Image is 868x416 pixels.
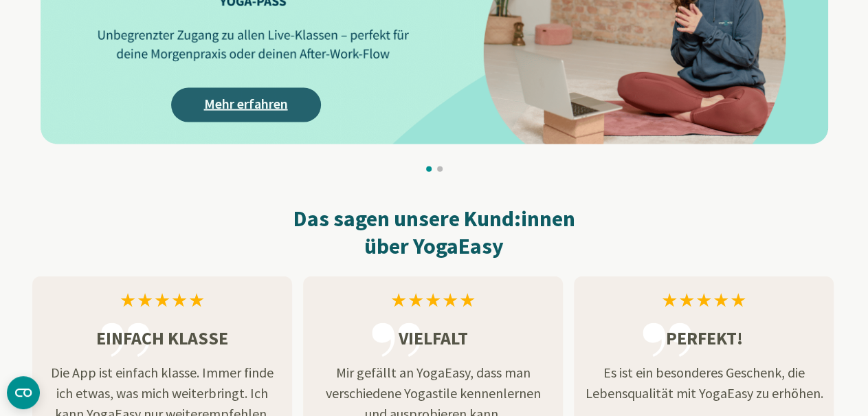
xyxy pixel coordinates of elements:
h3: Perfekt! [574,325,834,351]
h3: Einfach klasse [32,325,292,351]
a: Mehr erfahren [171,88,321,122]
p: Es ist ein besonderes Geschenk, die Lebensqualität mit YogaEasy zu erhöhen. [574,362,834,404]
button: CMP-Widget öffnen [7,376,40,409]
h2: Das sagen unsere Kund:innen über YogaEasy [32,205,836,260]
h3: Vielfalt [303,325,563,351]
